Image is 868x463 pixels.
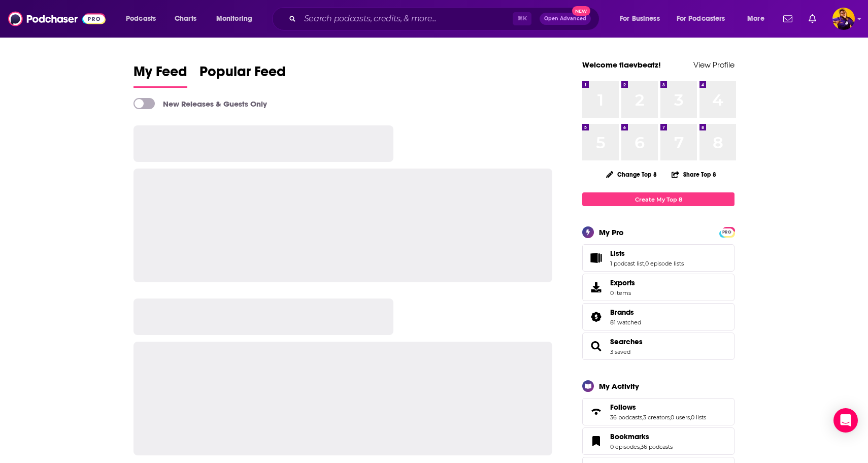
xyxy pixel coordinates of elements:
a: Follows [610,403,706,412]
button: open menu [119,11,169,27]
a: 36 podcasts [610,414,642,421]
a: 3 creators [643,414,670,421]
a: Lists [610,249,684,258]
span: Searches [582,333,735,360]
span: , [690,414,691,421]
span: Exports [610,278,635,287]
span: , [670,414,671,421]
span: Bookmarks [610,432,649,441]
button: Show profile menu [832,8,855,30]
span: For Business [620,12,660,26]
button: Change Top 8 [600,168,663,181]
span: ⌘ K [513,12,531,25]
span: For Podcasters [677,12,725,26]
span: Brands [582,303,735,330]
a: 0 episodes [610,443,640,450]
a: Searches [586,339,606,353]
a: 0 users [671,414,690,421]
a: 1 podcast list [610,260,644,267]
a: Brands [610,308,641,317]
a: Show notifications dropdown [779,10,796,27]
span: More [747,12,764,26]
button: open menu [740,11,777,27]
a: 0 lists [691,414,706,421]
span: , [642,414,643,421]
span: New [572,6,590,16]
a: Follows [586,405,606,419]
span: Charts [175,12,196,26]
a: New Releases & Guests Only [133,98,267,109]
img: Podchaser - Follow, Share and Rate Podcasts [8,9,106,28]
span: , [644,260,645,267]
button: open menu [670,11,740,27]
a: Create My Top 8 [582,192,735,206]
input: Search podcasts, credits, & more... [300,11,513,27]
a: View Profile [693,60,735,70]
span: 0 items [610,289,635,296]
a: My Feed [133,63,187,88]
img: User Profile [832,8,855,30]
span: Logged in as flaevbeatz [832,8,855,30]
a: 36 podcasts [641,443,673,450]
a: Brands [586,310,606,324]
span: Brands [610,308,634,317]
span: Follows [582,398,735,425]
a: Welcome flaevbeatz! [582,60,661,70]
span: Follows [610,403,636,412]
a: Show notifications dropdown [805,10,820,27]
span: Monitoring [216,12,252,26]
span: Bookmarks [582,427,735,455]
a: Popular Feed [199,63,286,88]
span: , [640,443,641,450]
button: Share Top 8 [671,164,717,184]
div: Search podcasts, credits, & more... [282,7,609,30]
span: My Feed [133,63,187,86]
span: Lists [582,244,735,272]
a: 3 saved [610,348,630,355]
a: Charts [168,11,203,27]
a: Bookmarks [610,432,673,441]
a: 81 watched [610,319,641,326]
button: open menu [209,11,265,27]
span: Open Advanced [544,16,586,21]
a: Lists [586,251,606,265]
a: Bookmarks [586,434,606,448]
div: My Pro [599,227,624,237]
span: Exports [586,280,606,294]
button: open menu [613,11,673,27]
a: 0 episode lists [645,260,684,267]
button: Open AdvancedNew [540,13,591,25]
span: Popular Feed [199,63,286,86]
span: PRO [721,228,733,236]
a: PRO [721,228,733,236]
a: Searches [610,337,643,346]
div: Open Intercom Messenger [833,408,858,433]
div: My Activity [599,381,639,391]
span: Podcasts [126,12,156,26]
a: Exports [582,274,735,301]
span: Lists [610,249,625,258]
